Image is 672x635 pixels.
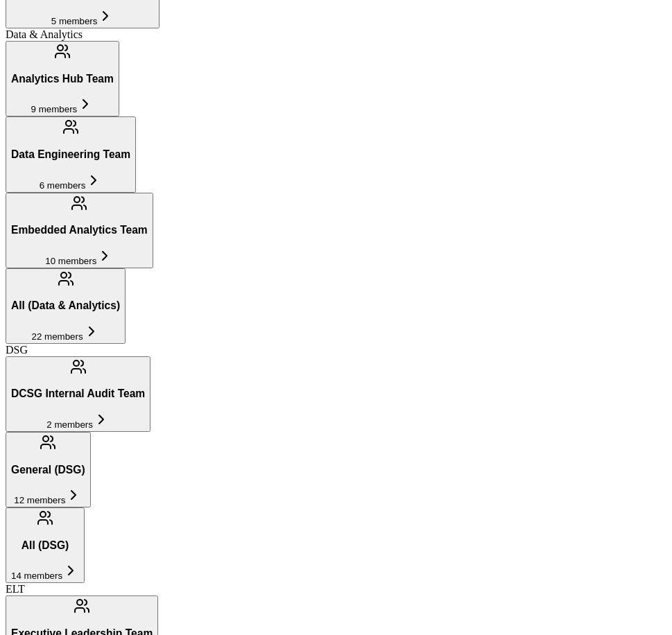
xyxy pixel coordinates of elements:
button: All (DSG)14 members [6,507,85,583]
span: Data & Analytics [6,28,83,40]
span: 5 members [51,16,98,26]
button: Embedded Analytics Team10 members [6,193,153,268]
span: 9 members [31,104,78,114]
button: DCSG Internal Audit Team2 members [6,356,150,432]
button: Analytics Hub Team9 members [6,41,119,116]
h3: General (DSG) [11,464,85,476]
button: Data Engineering Team6 members [6,116,136,192]
h3: DCSG Internal Audit Team [11,388,145,400]
h3: Embedded Analytics Team [11,224,148,236]
span: 2 members [46,419,93,430]
span: 12 members [14,495,65,505]
span: 22 members [32,331,83,342]
h3: All (DSG) [11,539,79,552]
button: General (DSG)12 members [6,432,91,507]
span: 10 members [45,256,96,266]
span: DSG [6,344,28,356]
h3: All (Data & Analytics) [11,299,120,312]
button: All (Data & Analytics)22 members [6,268,126,344]
span: ELT [6,583,25,595]
h3: Data Engineering Team [11,148,130,161]
span: 6 members [40,180,86,191]
h3: Analytics Hub Team [11,73,114,85]
span: 14 members [11,571,62,581]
